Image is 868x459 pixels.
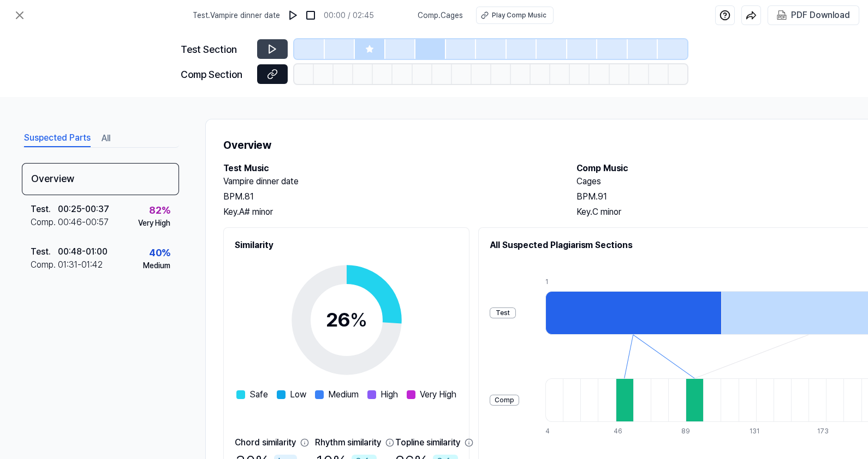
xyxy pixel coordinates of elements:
div: 26 [326,305,367,335]
div: Very High [138,218,170,229]
div: Comp . [31,216,58,229]
div: 82 % [149,203,170,218]
span: Medium [328,388,359,401]
span: % [350,308,367,331]
span: Comp . Cages [418,10,463,21]
span: Low [290,388,306,401]
div: 00:46 - 00:57 [58,216,109,229]
div: 46 [614,426,631,436]
div: Chord similarity [235,436,296,449]
img: stop [305,10,316,21]
div: 01:31 - 01:42 [58,258,103,271]
span: High [381,388,398,401]
div: Comp . [31,258,58,271]
div: 1 [545,277,721,287]
div: 4 [545,426,563,436]
div: Overview [22,163,179,195]
div: 89 [681,426,699,436]
div: Play Comp Music [492,10,546,20]
div: PDF Download [791,8,850,22]
span: Safe [249,388,268,401]
img: share [746,10,757,21]
div: Rhythm similarity [315,436,381,449]
div: Test . [31,203,58,216]
div: 173 [817,426,835,436]
span: Very High [420,388,456,401]
div: 131 [750,426,767,436]
h2: Test Music [223,162,555,175]
div: 00:00 / 02:45 [324,10,374,21]
button: Suspected Parts [24,130,91,147]
div: Topline similarity [395,436,460,449]
button: All [102,130,110,147]
button: Play Comp Music [476,7,554,24]
div: Test . [31,245,58,258]
div: Medium [143,260,170,271]
img: help [720,10,730,21]
h2: Similarity [235,239,458,252]
div: BPM. 81 [223,190,555,203]
div: Comp Section [181,67,251,82]
div: 00:48 - 01:00 [58,245,108,258]
div: 00:25 - 00:37 [58,203,109,216]
div: Test Section [181,42,251,57]
button: PDF Download [775,6,852,25]
div: Test [490,307,516,318]
div: 40 % [149,245,170,260]
div: Comp [490,395,519,406]
h2: Vampire dinner date [223,175,555,188]
img: PDF Download [777,10,787,20]
div: Key. A# minor [223,206,555,219]
img: play [288,10,299,21]
span: Test . Vampire dinner date [193,10,280,21]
